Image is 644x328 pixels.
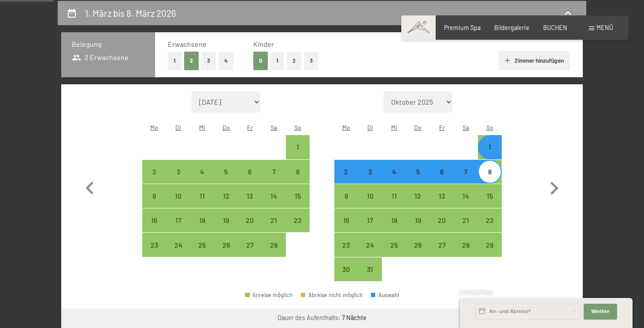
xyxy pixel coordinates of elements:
div: 15 [287,192,309,215]
abbr: Mittwoch [199,124,205,131]
div: Tue Feb 10 2026 [166,184,190,208]
div: Sun Feb 15 2026 [286,184,310,208]
button: 0 [253,52,268,70]
div: Anreise möglich [166,160,190,184]
div: Anreise möglich [406,233,430,256]
h2: 1. März bis 8. März 2026 [85,8,176,19]
div: Anreise möglich [142,208,166,232]
div: 13 [431,192,453,215]
div: Anreise möglich [262,160,286,184]
div: Sat Mar 07 2026 [454,160,477,184]
div: Anreise möglich [358,257,382,281]
div: Mon Mar 23 2026 [334,233,358,256]
div: Anreise möglich [238,208,262,232]
div: 22 [479,217,501,239]
div: Anreise möglich [166,184,190,208]
div: Wed Mar 18 2026 [382,208,406,232]
div: 20 [239,217,261,239]
div: Anreise möglich [262,208,286,232]
div: Tue Mar 10 2026 [358,184,382,208]
div: Anreise möglich [334,160,358,184]
div: Anreise möglich [286,160,310,184]
div: Sun Mar 01 2026 [478,135,502,159]
div: Anreise möglich [430,233,454,256]
div: 26 [407,241,429,264]
div: Fri Feb 27 2026 [238,233,262,256]
button: 4 [218,52,233,70]
div: Anreise möglich [358,208,382,232]
a: Premium Spa [444,24,481,31]
div: Anreise möglich [358,233,382,256]
div: 25 [191,241,213,264]
div: 31 [359,266,381,288]
div: Anreise möglich [190,208,214,232]
abbr: Donnerstag [414,124,422,131]
div: Sat Mar 14 2026 [454,184,477,208]
div: 26 [215,241,237,264]
span: 2 Erwachsene [72,53,129,62]
div: 15 [479,192,501,215]
div: Sat Feb 07 2026 [262,160,286,184]
abbr: Montag [342,124,350,131]
div: 8 [479,168,501,190]
div: 14 [263,192,285,215]
abbr: Dienstag [367,124,373,131]
div: 6 [239,168,261,190]
div: 7 [455,168,477,190]
div: Tue Feb 24 2026 [166,233,190,256]
div: Anreise möglich [382,208,406,232]
div: 18 [191,217,213,239]
div: Mon Mar 30 2026 [334,257,358,281]
div: 12 [215,192,237,215]
a: BUCHEN [543,24,567,31]
div: 9 [143,192,165,215]
div: Anreise möglich [454,184,477,208]
div: Fri Mar 13 2026 [430,184,454,208]
div: Sun Mar 29 2026 [478,233,502,256]
div: Anreise möglich [382,233,406,256]
button: 1 [270,52,284,70]
abbr: Samstag [463,124,469,131]
div: Fri Feb 20 2026 [238,208,262,232]
div: 18 [383,217,405,239]
h3: Belegung [72,39,144,49]
button: 1 [168,52,181,70]
div: Sat Feb 21 2026 [262,208,286,232]
div: 23 [335,241,357,264]
div: 7 [263,168,285,190]
abbr: Freitag [247,124,253,131]
div: Thu Feb 05 2026 [214,160,238,184]
div: 12 [407,192,429,215]
button: 2 [287,52,301,70]
div: 29 [479,241,501,264]
abbr: Mittwoch [391,124,397,131]
div: Anreise möglich [238,233,262,256]
div: Anreise möglich [142,160,166,184]
div: 4 [191,168,213,190]
div: Wed Feb 25 2026 [190,233,214,256]
div: Wed Mar 04 2026 [382,160,406,184]
div: Wed Mar 11 2026 [382,184,406,208]
span: Bildergalerie [494,24,529,31]
div: 20 [431,217,453,239]
div: Anreise möglich [406,160,430,184]
div: Sun Feb 22 2026 [286,208,310,232]
div: Sat Feb 14 2026 [262,184,286,208]
abbr: Sonntag [294,124,301,131]
div: Fri Mar 27 2026 [430,233,454,256]
div: Wed Mar 25 2026 [382,233,406,256]
div: 1 [287,143,309,166]
div: Anreise möglich [214,208,238,232]
div: Mon Feb 16 2026 [142,208,166,232]
div: 27 [431,241,453,264]
div: Anreise möglich [334,257,358,281]
div: 4 [383,168,405,190]
div: Anreise möglich [478,208,502,232]
abbr: Samstag [270,124,277,131]
div: Anreise möglich [382,184,406,208]
abbr: Freitag [439,124,445,131]
div: Mon Mar 09 2026 [334,184,358,208]
div: 17 [359,217,381,239]
div: Tue Mar 17 2026 [358,208,382,232]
